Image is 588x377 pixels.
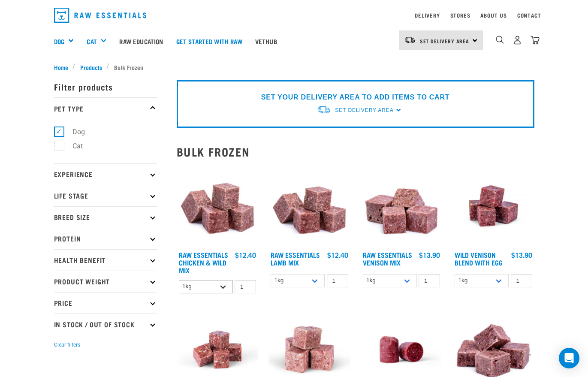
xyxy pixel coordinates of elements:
[419,251,440,259] div: $13.90
[54,185,157,206] p: Life Stage
[455,253,503,264] a: Wild Venison Blend with Egg
[54,271,157,292] p: Product Weight
[170,24,249,58] a: Get started with Raw
[268,165,350,247] img: ?1041 RE Lamb Mix 01
[54,63,68,72] span: Home
[54,206,157,228] p: Breed Size
[54,314,157,335] p: In Stock / Out Of Stock
[75,63,106,72] a: Products
[59,141,86,151] label: Cat
[54,341,80,349] button: Clear filters
[419,274,440,287] input: 1
[496,36,504,44] img: home-icon-1@2x.png
[261,92,449,103] p: SET YOUR DELIVERY AREA TO ADD ITEMS TO CART
[54,36,64,46] a: Dog
[452,165,534,247] img: Venison Egg 1616
[54,249,157,271] p: Health Benefit
[327,251,348,259] div: $12.40
[327,274,348,287] input: 1
[54,8,147,23] img: Raw Essentials Logo
[271,253,320,264] a: Raw Essentials Lamb Mix
[54,63,73,72] a: Home
[54,228,157,249] p: Protein
[361,165,443,247] img: 1113 RE Venison Mix 01
[87,36,96,46] a: Cat
[317,105,331,114] img: van-moving.png
[59,127,88,137] label: Dog
[54,292,157,314] p: Price
[511,251,532,259] div: $13.90
[517,14,541,17] a: Contact
[80,63,102,72] span: Products
[559,348,579,368] div: Open Intercom Messenger
[450,14,470,17] a: Stores
[511,274,532,287] input: 1
[249,24,283,58] a: Vethub
[47,4,541,26] nav: dropdown navigation
[177,145,534,158] h2: Bulk Frozen
[415,14,440,17] a: Delivery
[480,14,507,17] a: About Us
[177,165,259,247] img: Pile Of Cubed Chicken Wild Meat Mix
[54,76,157,97] p: Filter products
[235,280,256,293] input: 1
[513,36,522,45] img: user.png
[531,36,540,45] img: home-icon@2x.png
[179,253,228,272] a: Raw Essentials Chicken & Wild Mix
[54,63,534,72] nav: breadcrumbs
[54,163,157,185] p: Experience
[235,251,256,259] div: $12.40
[363,253,412,264] a: Raw Essentials Venison Mix
[420,39,470,42] span: Set Delivery Area
[404,36,416,44] img: van-moving.png
[113,24,169,58] a: Raw Education
[335,107,393,113] span: Set Delivery Area
[54,97,157,119] p: Pet Type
